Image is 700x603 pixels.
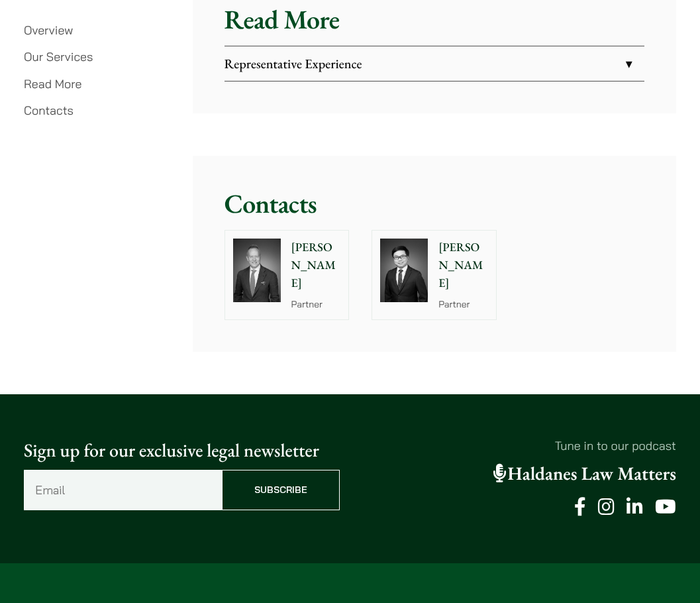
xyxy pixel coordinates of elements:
p: [PERSON_NAME] [438,239,488,292]
a: Overview [24,23,73,38]
p: Sign up for our exclusive legal newsletter [24,437,340,465]
p: [PERSON_NAME] [291,239,341,292]
a: [PERSON_NAME] Partner [372,230,497,320]
a: Contacts [24,103,74,118]
p: Partner [291,298,341,311]
p: Partner [438,298,488,311]
input: Email [24,470,222,510]
h2: Contacts [225,188,644,219]
a: [PERSON_NAME] Partner [225,230,350,320]
a: Read More [24,76,81,91]
a: Our Services [24,49,93,64]
a: Haldanes Law Matters [493,462,676,486]
h2: Read More [225,3,644,35]
a: Representative Experience [225,46,644,81]
p: Tune in to our podcast [361,437,677,455]
input: Subscribe [222,470,340,510]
